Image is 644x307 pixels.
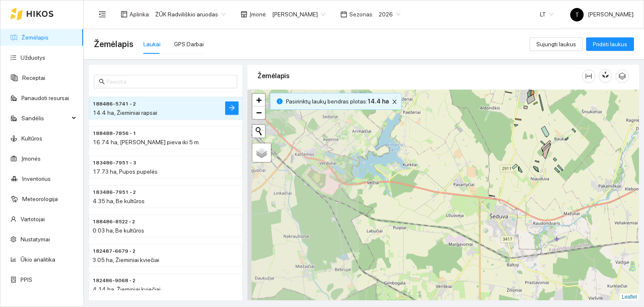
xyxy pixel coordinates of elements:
a: Ūkio analitika [21,256,55,263]
span: 188486-5741 - 2 [93,100,136,108]
a: Įmonės [21,155,41,162]
a: Užduotys [21,54,45,61]
a: PPIS [21,276,32,283]
span: arrow-right [229,104,235,112]
span: shop [241,11,247,18]
span: layout [121,11,127,18]
span: 17.73 ha, Pupos pupelės [93,168,158,175]
span: 14.4 ha, Žieminiai rapsai [93,109,157,116]
button: Pridėti laukus [586,37,634,51]
span: 182487-6679 - 2 [93,247,135,255]
span: Pridėti laukus [593,40,627,49]
input: Paieška [106,77,232,86]
button: column-width [582,69,595,83]
button: arrow-right [225,101,239,115]
span: T [575,8,579,21]
button: Sujungti laukus [530,37,583,51]
span: + [256,95,262,105]
span: 4.14 ha, Žieminiai kviečiai [93,286,161,293]
span: Artūras Poškus [272,8,325,21]
span: 0.03 ha, Be kultūros [93,227,144,234]
a: Leaflet [622,294,637,300]
button: menu-fold [94,6,111,23]
span: 16.74 ha, [PERSON_NAME] pieva iki 5 m. [93,139,200,146]
b: 14.4 ha [367,98,389,105]
span: 3.05 ha, Žieminiai kviečiai [93,257,159,263]
div: Žemėlapis [257,64,582,88]
div: Laukai [143,40,161,49]
div: GPS Darbai [174,40,204,49]
span: Sujungti laukus [536,40,576,49]
a: Žemėlapis [21,34,49,41]
span: 182486-9068 - 2 [93,277,135,285]
a: Zoom in [252,94,265,106]
span: 4.35 ha, Be kultūros [93,198,145,204]
a: Receptai [22,74,45,81]
span: Sandėlis [21,110,69,127]
span: 2026 [379,8,400,21]
span: column-width [582,73,595,79]
button: Initiate a new search [252,125,265,138]
span: search [99,79,105,85]
span: 183486-7951 - 2 [93,188,136,196]
a: Layers [252,143,271,162]
button: close [390,97,400,107]
span: Sezonas : [349,10,374,19]
a: Pridėti laukus [586,41,634,48]
span: Įmonė : [249,10,267,19]
a: Meteorologija [22,196,58,202]
span: 188486-8522 - 2 [93,218,135,226]
span: − [256,107,262,118]
span: Aplinka : [130,10,150,19]
span: info-circle [277,98,283,104]
span: Pasirinktų laukų bendras plotas : [286,97,389,106]
a: Kultūros [21,135,42,142]
span: ŽŪK Radviliškio aruodas [155,8,226,21]
a: Sujungti laukus [530,41,583,48]
span: close [390,99,399,105]
span: 188488-7856 - 1 [93,130,136,138]
span: menu-fold [99,11,106,18]
a: Vartotojai [21,216,45,222]
a: Panaudoti resursai [21,95,69,101]
a: Inventorius [22,175,51,182]
span: calendar [340,11,347,18]
a: Zoom out [252,106,265,119]
span: 183486-7951 - 3 [93,159,136,167]
span: LT [540,8,553,21]
a: Nustatymai [21,236,50,243]
span: [PERSON_NAME] [570,11,634,18]
span: Žemėlapis [94,37,133,51]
